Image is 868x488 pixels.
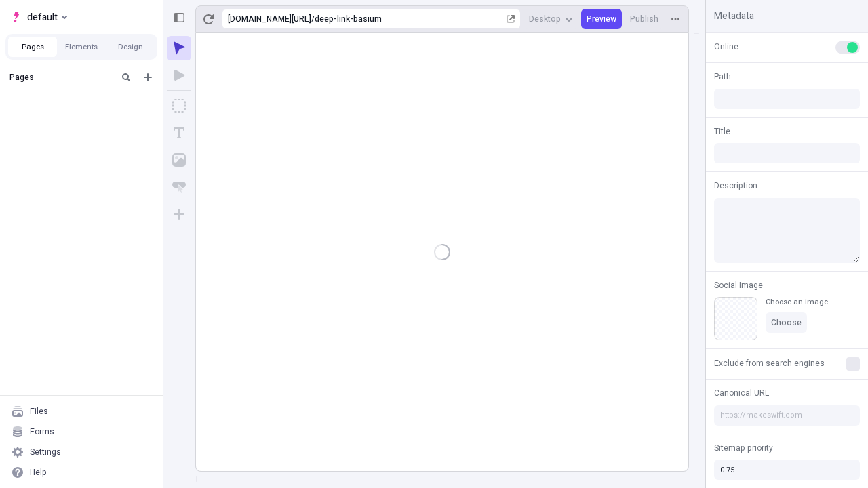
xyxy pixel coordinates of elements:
[30,467,47,478] div: Help
[57,37,106,57] button: Elements
[714,125,730,138] span: Title
[228,14,311,24] div: [URL][DOMAIN_NAME]
[714,41,738,53] span: Online
[714,442,773,454] span: Sitemap priority
[8,37,57,57] button: Pages
[630,14,658,24] span: Publish
[529,14,561,24] span: Desktop
[30,426,54,437] div: Forms
[714,180,757,192] span: Description
[30,447,61,457] div: Settings
[625,9,664,29] button: Publish
[140,69,156,85] button: Add new
[106,37,155,57] button: Design
[581,9,622,29] button: Preview
[30,406,48,417] div: Files
[766,312,807,333] button: Choose
[524,9,578,29] button: Desktop
[714,357,825,369] span: Exclude from search engines
[27,9,58,25] span: default
[714,405,860,426] input: https://makeswift.com
[311,14,315,24] div: /
[5,7,73,27] button: Select site
[167,94,191,118] button: Box
[714,279,763,291] span: Social Image
[587,14,616,24] span: Preview
[714,387,769,399] span: Canonical URL
[771,317,802,328] span: Choose
[766,297,828,307] div: Choose an image
[167,148,191,172] button: Image
[714,70,731,83] span: Path
[167,121,191,145] button: Text
[9,72,113,83] div: Pages
[315,14,504,24] div: deep-link-basium
[167,175,191,199] button: Button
